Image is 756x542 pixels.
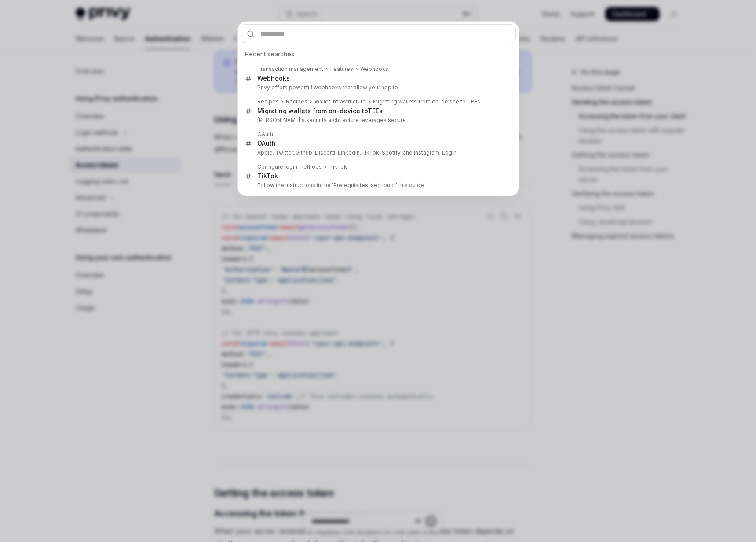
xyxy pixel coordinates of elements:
p: Privy offers powerful webhooks that allow your app to [257,84,497,91]
span: Recent searches [245,50,294,59]
div: Features [330,66,353,73]
div: OAuth [257,140,276,147]
b: TEE [368,107,379,114]
div: Migrating wallets from on-device to s [257,107,383,115]
div: Recipes [286,98,307,105]
div: OAuth [257,131,273,138]
p: [PERSON_NAME]'s security architecture leverages secure [257,117,497,124]
p: Follow the instructions in the 'Prerequisites' section of this guide [257,182,497,189]
div: Migrating wallets from on-device to TEEs [373,98,480,105]
div: s [257,74,290,82]
b: TikTok [329,163,347,170]
p: Apple, Twitter, Github, Discord, LinkedIn, , Spotify, and Instagram. Login [257,149,497,156]
div: Wallet infrastructure [314,98,366,105]
div: Webhooks [360,66,388,73]
div: Recipes [257,98,279,105]
b: TikTok [361,149,379,156]
div: Transaction management [257,66,323,73]
b: TikTok [257,172,278,180]
div: Configure login methods [257,163,322,170]
b: Webhook [257,74,286,82]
